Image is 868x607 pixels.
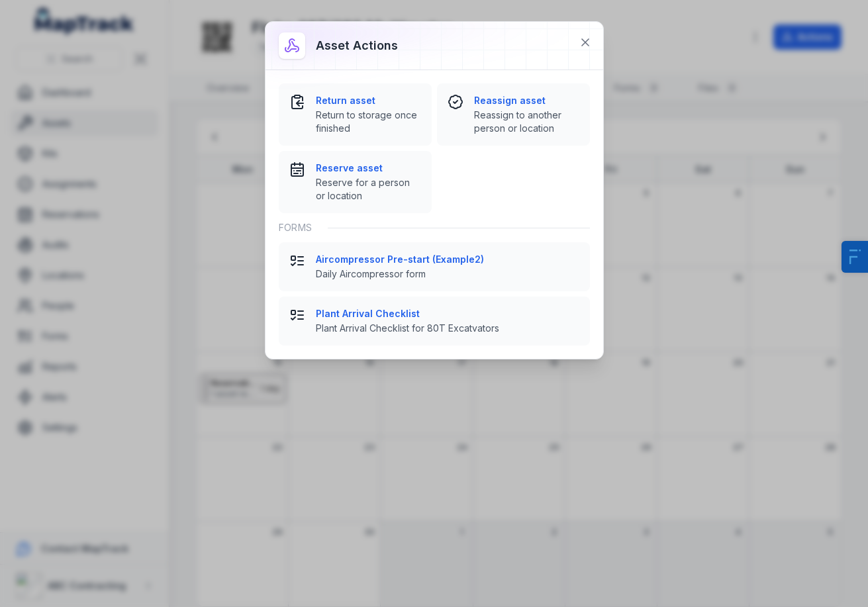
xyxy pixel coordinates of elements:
[316,109,421,135] span: Return to storage once finished
[316,322,579,335] span: Plant Arrival Checklist for 80T Excatvators
[474,94,579,107] strong: Reassign asset
[279,242,590,291] button: Aircompressor Pre-start (Example2)Daily Aircompressor form
[279,151,432,213] button: Reserve assetReserve for a person or location
[279,83,432,146] button: Return assetReturn to storage once finished
[474,109,579,135] span: Reassign to another person or location
[316,36,398,55] h3: Asset actions
[316,253,579,266] strong: Aircompressor Pre-start (Example2)
[279,213,590,242] div: Forms
[437,83,590,146] button: Reassign assetReassign to another person or location
[279,297,590,346] button: Plant Arrival ChecklistPlant Arrival Checklist for 80T Excatvators
[316,267,579,281] span: Daily Aircompressor form
[316,307,579,320] strong: Plant Arrival Checklist
[316,162,421,175] strong: Reserve asset
[316,94,421,107] strong: Return asset
[316,176,421,203] span: Reserve for a person or location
